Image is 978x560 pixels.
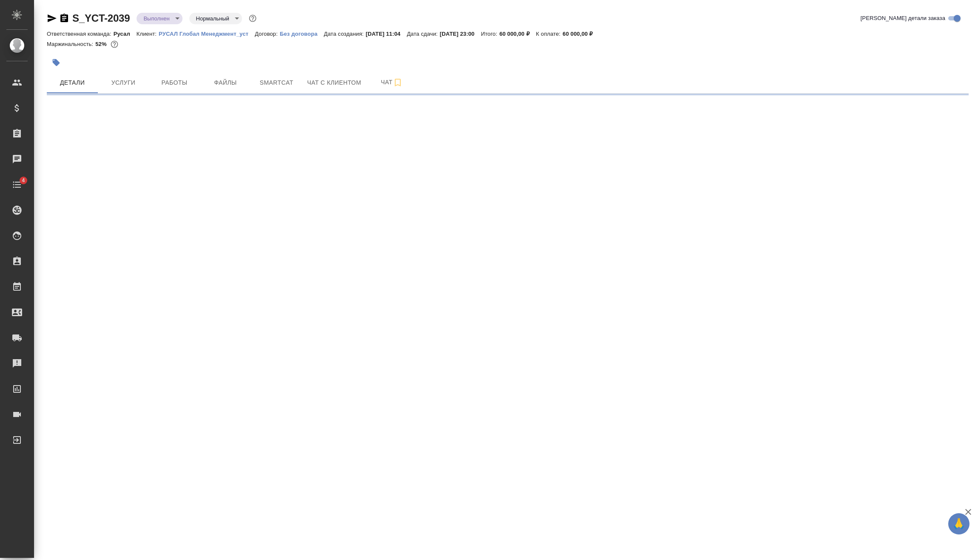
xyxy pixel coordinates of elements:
[2,174,32,195] a: 4
[205,77,246,88] span: Файлы
[393,77,403,88] svg: Подписаться
[47,41,95,47] p: Маржинальность:
[47,31,114,37] p: Ответственная команда:
[159,31,255,37] p: РУСАЛ Глобал Менеджмент_уст
[247,13,258,24] button: Доп статусы указывают на важность/срочность заказа
[948,513,969,534] button: 🙏
[95,41,108,47] p: 52%
[47,13,57,23] button: Скопировать ссылку для ЯМессенджера
[72,12,130,24] a: S_YCT-2039
[499,31,536,37] p: 60 000,00 ₽
[407,31,439,37] p: Дата сдачи:
[255,31,280,37] p: Договор:
[137,13,182,24] div: Выполнен
[481,31,499,37] p: Итого:
[141,15,172,22] button: Выполнен
[137,31,159,37] p: Клиент:
[159,30,255,37] a: РУСАЛ Глобал Менеджмент_уст
[194,15,232,22] button: Нормальный
[17,176,30,185] span: 4
[280,31,324,37] p: Без договора
[189,13,242,24] div: Выполнен
[47,53,66,72] button: Добавить тэг
[371,77,412,88] span: Чат
[52,77,93,88] span: Детали
[440,31,481,37] p: [DATE] 23:00
[256,77,297,88] span: Smartcat
[109,39,120,50] button: 24000.00 RUB;
[952,515,966,533] span: 🙏
[114,31,137,37] p: Русал
[536,31,563,37] p: К оплате:
[324,31,365,37] p: Дата создания:
[366,31,407,37] p: [DATE] 11:04
[563,31,599,37] p: 60 000,00 ₽
[307,77,361,88] span: Чат с клиентом
[103,77,144,88] span: Услуги
[59,13,69,23] button: Скопировать ссылку
[154,77,195,88] span: Работы
[280,30,324,37] a: Без договора
[861,14,945,23] span: [PERSON_NAME] детали заказа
